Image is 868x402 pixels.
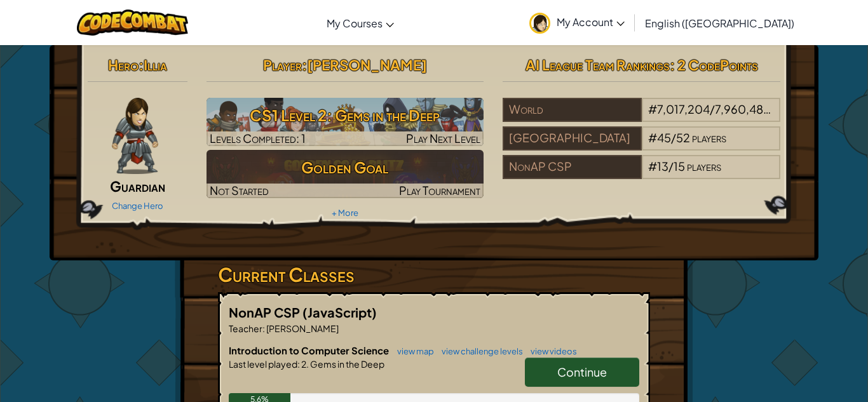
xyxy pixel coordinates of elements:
div: [GEOGRAPHIC_DATA] [503,126,641,151]
h3: Current Classes [218,260,650,289]
span: / [710,102,715,116]
div: World [503,98,641,122]
a: Change Hero [112,201,163,211]
a: view map [391,346,434,356]
a: + More [332,208,358,218]
span: 45 [657,130,671,145]
span: 7,017,204 [657,102,710,116]
span: / [671,130,676,145]
span: 52 [676,130,690,145]
a: [GEOGRAPHIC_DATA]#45/52players [503,138,780,153]
span: 15 [674,159,685,173]
span: : [297,358,300,370]
span: Player [263,56,302,74]
h3: CS1 Level 2: Gems in the Deep [207,101,484,130]
span: players [692,130,726,145]
a: NonAP CSP#13/15players [503,167,780,182]
span: : [262,323,265,334]
span: Continue [557,365,607,379]
span: Levels Completed: 1 [210,131,306,145]
span: Introduction to Computer Science [229,344,391,356]
img: CS1 Level 2: Gems in the Deep [207,98,484,146]
span: Teacher [229,323,262,334]
span: Play Tournament [399,183,480,198]
img: Golden Goal [207,150,484,198]
span: / [668,159,674,173]
a: World#7,017,204/7,960,488players [503,110,780,124]
span: 2. [300,358,309,370]
span: Not Started [210,183,269,198]
span: : [302,56,307,74]
span: Last level played [229,358,297,370]
span: players [772,102,806,116]
img: avatar [529,13,550,34]
span: Guardian [110,177,165,195]
span: English ([GEOGRAPHIC_DATA]) [645,17,794,30]
a: view challenge levels [435,346,523,356]
span: My Courses [327,17,383,30]
span: players [687,159,721,173]
span: AI League Team Rankings [526,56,670,74]
a: English ([GEOGRAPHIC_DATA]) [639,6,801,40]
div: NonAP CSP [503,155,641,179]
img: CodeCombat logo [77,10,188,36]
a: My Account [523,3,631,43]
a: Play Next Level [207,98,484,146]
h3: Golden Goal [207,153,484,182]
span: Hero [108,56,139,74]
span: Gems in the Deep [309,358,384,370]
span: (JavaScript) [302,304,377,320]
span: NonAP CSP [229,304,302,320]
a: My Courses [320,6,400,40]
span: My Account [557,15,625,29]
span: 13 [657,159,668,173]
span: # [648,102,657,116]
a: Golden GoalNot StartedPlay Tournament [207,150,484,198]
span: # [648,159,657,173]
span: : [139,56,144,74]
span: # [648,130,657,145]
span: : 2 CodePoints [670,56,758,74]
span: Illia [144,56,167,74]
span: Play Next Level [406,131,480,145]
span: [PERSON_NAME] [265,323,339,334]
span: 7,960,488 [715,102,771,116]
img: guardian-pose.png [112,98,158,174]
span: [PERSON_NAME] [307,56,427,74]
a: view videos [524,346,577,356]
